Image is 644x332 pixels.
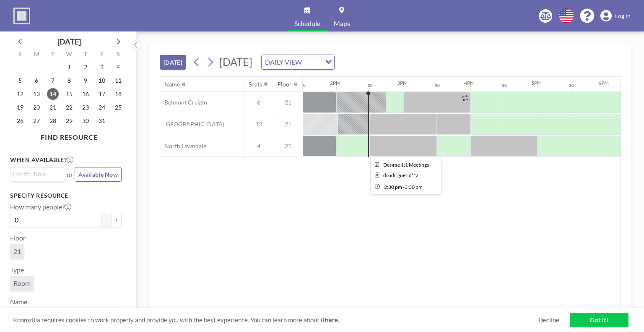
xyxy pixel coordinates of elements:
span: Saturday, October 11, 2025 [112,75,124,86]
div: F [93,50,110,60]
div: 4PM [464,80,475,86]
span: 12 [244,120,273,128]
span: Friday, October 24, 2025 [96,102,108,113]
div: [DATE] [57,36,81,47]
label: Name [10,298,27,306]
span: 6 [244,99,273,106]
span: [GEOGRAPHIC_DATA] [160,120,224,128]
button: - [101,213,112,227]
span: Belmont Craigin [160,99,207,106]
div: S [110,50,126,60]
span: Schedule [294,20,320,27]
div: W [61,50,78,60]
label: Type [10,266,24,274]
span: Tuesday, October 28, 2025 [47,115,59,127]
span: Sunday, October 5, 2025 [14,75,26,86]
a: Decline [538,316,559,324]
a: Got it! [570,313,628,327]
div: 30 [435,83,440,88]
span: Room [13,279,31,287]
div: 30 [502,83,507,88]
span: Saturday, October 18, 2025 [112,88,124,100]
div: 30 [301,83,306,88]
span: Monday, October 6, 2025 [31,75,42,86]
span: Thursday, October 23, 2025 [80,102,91,113]
h3: Specify resource [10,192,122,199]
span: Maps [334,20,350,27]
span: [DATE] [219,55,252,68]
span: Friday, October 10, 2025 [96,75,108,86]
div: Name [164,81,180,88]
span: Sunday, October 26, 2025 [14,115,26,127]
label: Floor [10,234,26,242]
div: 6PM [598,80,609,86]
span: Wednesday, October 1, 2025 [63,61,75,73]
span: Roomzilla requires cookies to work properly and provide you with the best experience. You can lea... [13,316,538,324]
div: 5PM [531,80,542,86]
span: Tuesday, October 7, 2025 [47,75,59,86]
span: 21 [273,120,303,128]
span: or [67,170,73,179]
span: 4 [244,142,273,150]
span: Sunday, October 19, 2025 [14,102,26,113]
span: Desirae 1:1 Meetings [383,162,429,168]
div: Search for option [10,168,65,180]
input: Search for option [11,170,60,179]
a: here. [325,316,339,324]
div: Search for option [262,55,334,69]
div: 2PM [330,80,340,86]
div: S [12,50,29,60]
span: Sunday, October 12, 2025 [14,88,26,100]
button: [DATE] [160,55,186,70]
span: 21 [273,99,303,106]
h4: FIND RESOURCE [10,130,128,141]
span: Wednesday, October 15, 2025 [63,88,75,100]
img: organization-logo [13,8,30,24]
span: drodriguez d**z [383,172,418,178]
span: Tuesday, October 14, 2025 [47,88,59,100]
a: Log in [600,10,631,22]
span: Thursday, October 9, 2025 [80,75,91,86]
div: 30 [569,83,574,88]
span: Friday, October 31, 2025 [96,115,108,127]
div: M [29,50,45,60]
span: Monday, October 13, 2025 [31,88,42,100]
div: Floor [278,81,292,88]
span: Log in [615,12,631,20]
span: Monday, October 20, 2025 [31,102,42,113]
span: 3:30 PM [405,184,423,190]
span: Friday, October 17, 2025 [96,88,108,100]
div: T [77,50,93,60]
button: Available Now [75,167,122,182]
span: Tuesday, October 21, 2025 [47,102,59,113]
span: DAILY VIEW [263,57,304,68]
div: Seats [249,81,262,88]
span: 2:30 PM [384,184,402,190]
span: Thursday, October 16, 2025 [80,88,91,100]
span: - [403,184,405,190]
span: 21 [273,142,303,150]
span: Available Now [78,171,118,178]
span: Saturday, October 25, 2025 [112,102,124,113]
span: Wednesday, October 22, 2025 [63,102,75,113]
span: 21 [13,247,21,255]
span: Wednesday, October 29, 2025 [63,115,75,127]
span: Monday, October 27, 2025 [31,115,42,127]
div: T [45,50,61,60]
span: Wednesday, October 8, 2025 [63,75,75,86]
div: 3PM [397,80,408,86]
span: Saturday, October 4, 2025 [112,61,124,73]
button: + [112,213,122,227]
span: North Lawndale [160,142,206,150]
span: Thursday, October 2, 2025 [80,61,91,73]
span: Friday, October 3, 2025 [96,61,108,73]
span: Thursday, October 30, 2025 [80,115,91,127]
input: Search for option [304,57,320,68]
div: 30 [368,83,373,88]
label: How many people? [10,203,71,211]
